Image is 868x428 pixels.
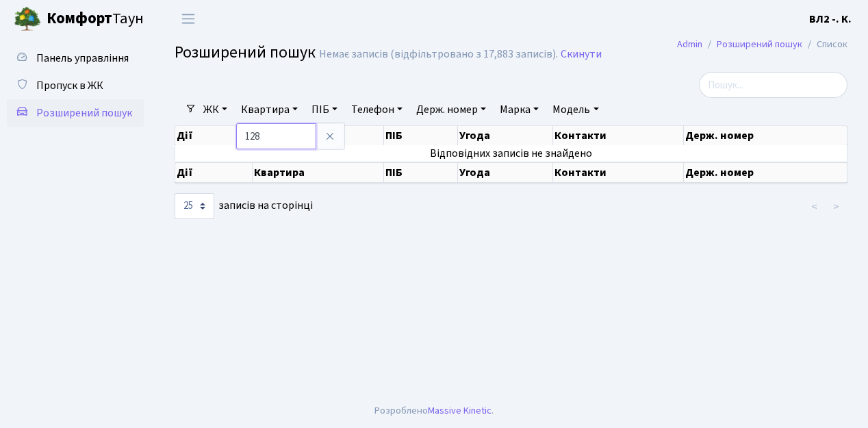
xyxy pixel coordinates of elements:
[253,162,384,183] th: Квартира
[458,126,553,145] th: Угода
[7,99,144,127] a: Розширений пошук
[717,37,802,51] a: Розширений пошук
[175,193,214,219] select: записів на сторінці
[175,145,847,162] td: Відповідних записів не знайдено
[809,12,852,27] b: ВЛ2 -. К.
[656,30,868,59] nav: breadcrumb
[428,403,492,418] a: Massive Kinetic
[384,126,458,145] th: ПІБ
[384,162,458,183] th: ПІБ
[553,126,684,145] th: Контакти
[547,98,604,121] a: Модель
[198,98,233,121] a: ЖК
[175,40,316,64] span: Розширений пошук
[235,98,303,121] a: Квартира
[699,72,847,98] input: Пошук...
[36,105,132,121] span: Розширений пошук
[684,126,847,145] th: Держ. номер
[14,5,41,33] img: logo.png
[553,162,684,183] th: Контакти
[802,37,847,52] li: Список
[175,126,253,145] th: Дії
[374,403,494,418] div: Розроблено .
[7,72,144,99] a: Пропуск в ЖК
[306,98,343,121] a: ПІБ
[684,162,847,183] th: Держ. номер
[346,98,408,121] a: Телефон
[175,162,253,183] th: Дії
[175,193,313,219] label: записів на сторінці
[411,98,492,121] a: Держ. номер
[458,162,553,183] th: Угода
[677,37,702,51] a: Admin
[36,51,129,66] span: Панель управління
[319,48,558,61] div: Немає записів (відфільтровано з 17,883 записів).
[47,8,112,29] b: Комфорт
[47,8,144,31] span: Таун
[561,48,602,61] a: Скинути
[494,98,544,121] a: Марка
[7,45,144,72] a: Панель управління
[809,11,852,27] a: ВЛ2 -. К.
[171,8,205,30] button: Переключити навігацію
[36,78,103,93] span: Пропуск в ЖК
